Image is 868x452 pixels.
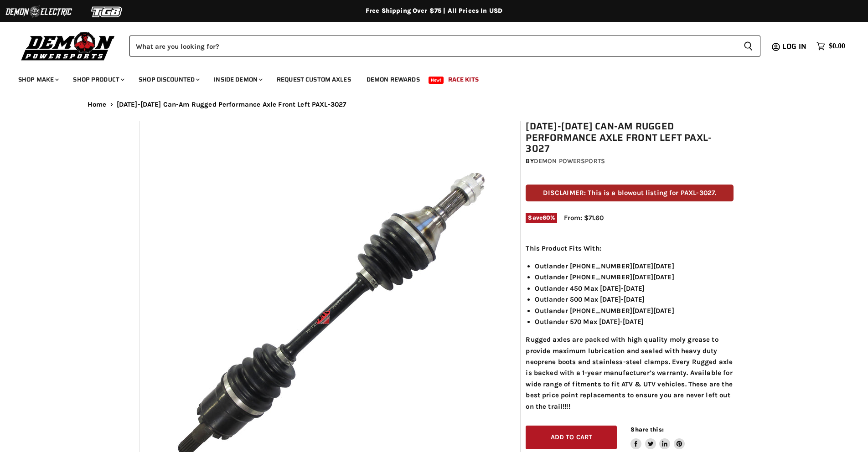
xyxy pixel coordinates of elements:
[11,70,64,89] a: Shop Make
[207,70,268,89] a: Inside Demon
[535,294,734,305] li: Outlander 500 Max [DATE]-[DATE]
[526,213,557,223] span: Save %
[736,36,760,56] button: Search
[526,121,734,154] h1: [DATE]-[DATE] Can-Am Rugged Performance Axle Front Left PAXL-3027
[66,70,130,89] a: Shop Product
[69,7,799,15] div: Free Shipping Over $75 | All Prices In USD
[429,77,444,84] span: New!
[535,305,734,316] li: Outlander [PHONE_NUMBER][DATE][DATE]
[535,316,734,327] li: Outlander 570 Max [DATE]-[DATE]
[11,67,843,89] ul: Main menu
[535,261,734,272] li: Outlander [PHONE_NUMBER][DATE][DATE]
[360,70,427,89] a: Demon Rewards
[782,41,806,52] span: Log in
[778,42,812,51] a: Log in
[812,40,850,53] a: $0.00
[829,42,845,51] span: $0.00
[132,70,205,89] a: Shop Discounted
[129,36,736,56] input: Search
[630,426,685,450] aside: Share this:
[564,214,604,222] span: From: $71.60
[526,156,734,166] div: by
[630,426,663,433] span: Share this:
[88,101,107,108] a: Home
[526,243,734,412] div: Rugged axles are packed with high quality moly grease to provide maximum lubrication and sealed w...
[18,30,118,62] img: Demon Powersports
[535,283,734,294] li: Outlander 450 Max [DATE]-[DATE]
[117,101,346,108] span: [DATE]-[DATE] Can-Am Rugged Performance Axle Front Left PAXL-3027
[534,157,605,165] a: Demon Powersports
[551,433,593,441] span: Add to cart
[69,101,799,108] nav: Breadcrumbs
[441,70,486,89] a: Race Kits
[526,243,734,254] p: This Product Fits With:
[542,214,550,221] span: 60
[535,272,734,282] li: Outlander [PHONE_NUMBER][DATE][DATE]
[5,3,73,21] img: Demon Electric Logo 2
[270,70,358,89] a: Request Custom Axles
[526,426,617,450] button: Add to cart
[73,3,141,21] img: TGB Logo 2
[526,185,734,201] p: DISCLAIMER: This is a blowout listing for PAXL-3027.
[129,36,760,56] form: Product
